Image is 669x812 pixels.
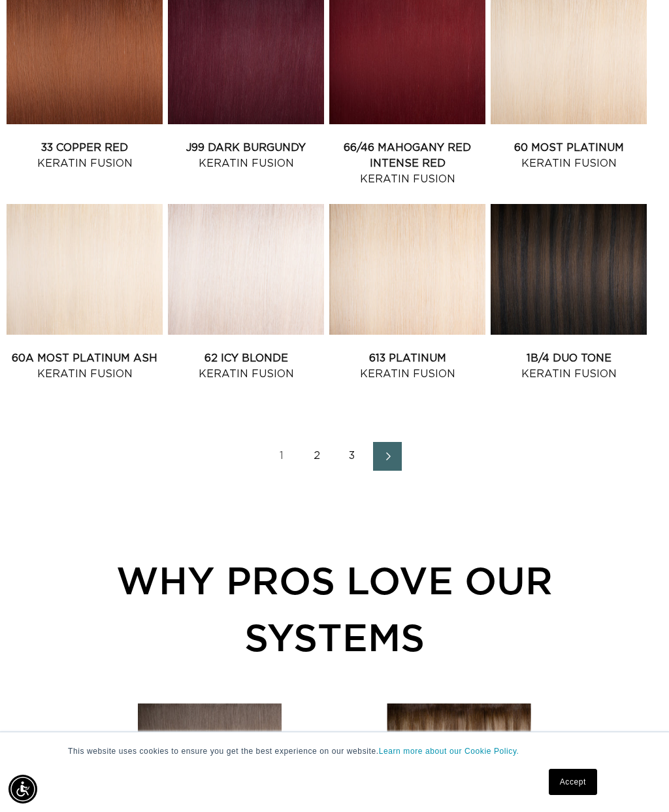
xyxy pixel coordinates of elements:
[267,442,296,471] a: Page 1
[491,350,647,382] a: 1B/4 Duo Tone Keratin Fusion
[549,769,597,795] a: Accept
[329,140,485,187] a: 66/46 Mahogany Red Intense Red Keratin Fusion
[168,140,324,171] a: J99 Dark Burgundy Keratin Fusion
[302,442,331,471] a: Page 2
[8,775,37,804] div: Accessibility Menu
[373,442,402,471] a: Next page
[338,442,367,471] a: Page 3
[379,747,519,756] a: Learn more about our Cookie Policy.
[56,552,612,666] div: WHY PROS LOVE OUR SYSTEMS
[329,350,485,382] a: 613 Platinum Keratin Fusion
[7,140,163,171] a: 33 Copper Red Keratin Fusion
[7,442,662,471] nav: Pagination
[168,350,324,382] a: 62 Icy Blonde Keratin Fusion
[491,140,647,171] a: 60 Most Platinum Keratin Fusion
[7,350,163,382] a: 60A Most Platinum Ash Keratin Fusion
[68,745,601,757] p: This website uses cookies to ensure you get the best experience on our website.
